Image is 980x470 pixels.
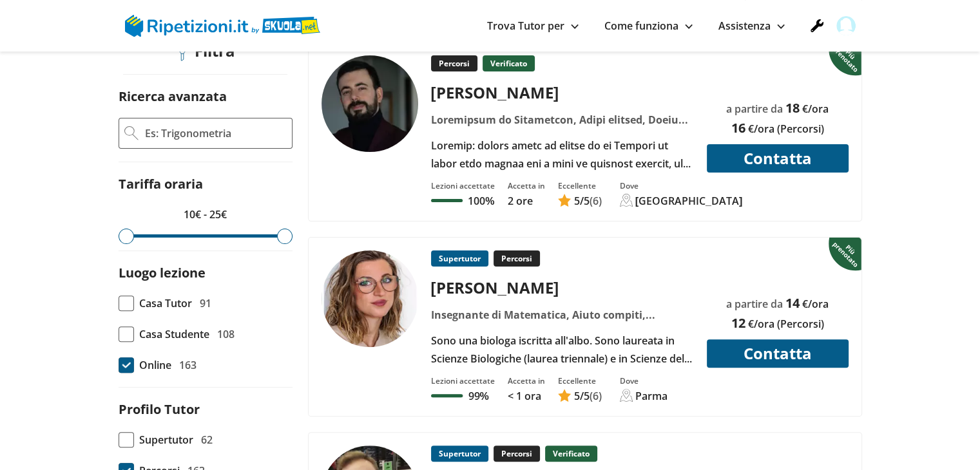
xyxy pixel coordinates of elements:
[604,19,693,33] a: Come funziona
[119,88,227,105] label: Ricerca avanzata
[590,389,602,403] span: (6)
[431,375,495,386] div: Lezioni accettate
[494,250,540,267] p: Percorsi
[726,102,783,116] span: a partire da
[620,180,743,191] div: Dove
[431,446,488,462] p: Supertutor
[508,375,545,386] div: Accetta in
[431,250,488,267] p: Supertutor
[494,446,540,462] p: Percorsi
[124,126,139,140] img: Ricerca Avanzata
[175,43,189,61] img: Filtra filtri mobile
[431,55,477,71] p: Percorsi
[707,144,849,173] button: Contatta
[508,194,545,208] p: 2 ore
[731,314,745,332] span: 12
[125,17,320,32] a: logo Skuola.net | Ripetizioni.it
[139,325,209,343] span: Casa Studente
[829,41,864,76] img: Piu prenotato
[201,431,213,449] span: 62
[468,389,489,403] p: 99%
[836,16,856,35] img: user avatar
[718,19,785,33] a: Assistenza
[468,194,494,208] p: 100%
[179,356,197,374] span: 163
[731,119,745,136] span: 16
[545,446,597,462] p: Verificato
[574,194,590,208] span: /5
[785,99,800,117] span: 18
[426,277,698,298] div: [PERSON_NAME]
[322,250,418,347] img: tutor a Parma - Valentina
[574,389,580,403] span: 5
[171,42,240,62] div: Filtra
[707,339,849,368] button: Contatta
[322,55,418,152] img: tutor a Roma - Francesco
[558,375,602,386] div: Eccellente
[558,194,602,208] a: 5/5(6)
[558,389,602,403] a: 5/5(6)
[508,389,545,403] p: < 1 ora
[217,325,235,343] span: 108
[119,400,200,418] label: Profilo Tutor
[748,317,824,331] span: €/ora (Percorsi)
[802,297,829,311] span: €/ora
[119,205,293,223] p: 10€ - 25€
[139,431,193,449] span: Supertutor
[508,180,545,191] div: Accetta in
[139,294,192,312] span: Casa Tutor
[590,194,602,208] span: (6)
[558,180,602,191] div: Eccellente
[426,306,698,324] div: Insegnante di Matematica, Aiuto compiti, [PERSON_NAME], Alimentazione, Biochimica, Biologia, Biol...
[144,124,287,143] input: Es: Trigonometria
[829,236,864,271] img: Piu prenotato
[620,375,668,386] div: Dove
[635,389,668,403] div: Parma
[426,136,698,173] div: Loremip: dolors ametc ad elitse do ei Tempori ut labor etdo magnaa eni a mini ve quisnost exercit...
[139,356,171,374] span: Online
[748,122,824,136] span: €/ora (Percorsi)
[125,15,320,37] img: logo Skuola.net | Ripetizioni.it
[119,175,203,193] label: Tariffa oraria
[635,194,743,208] div: [GEOGRAPHIC_DATA]
[119,264,206,281] label: Luogo lezione
[802,102,829,116] span: €/ora
[574,194,580,208] span: 5
[426,111,698,129] div: Loremipsum do Sitametcon, Adipi elitsed, Doeiu tempo incidid, Utlab etdo, Magna aliqua, Enimadm, ...
[487,19,579,33] a: Trova Tutor per
[726,297,783,311] span: a partire da
[200,294,211,312] span: 91
[431,180,495,191] div: Lezioni accettate
[785,294,800,312] span: 14
[574,389,590,403] span: /5
[426,332,698,368] div: Sono una biologa iscritta all'albo. Sono laureata in Scienze Biologiche (laurea triennale) e in S...
[426,82,698,103] div: [PERSON_NAME]
[483,55,535,71] p: Verificato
